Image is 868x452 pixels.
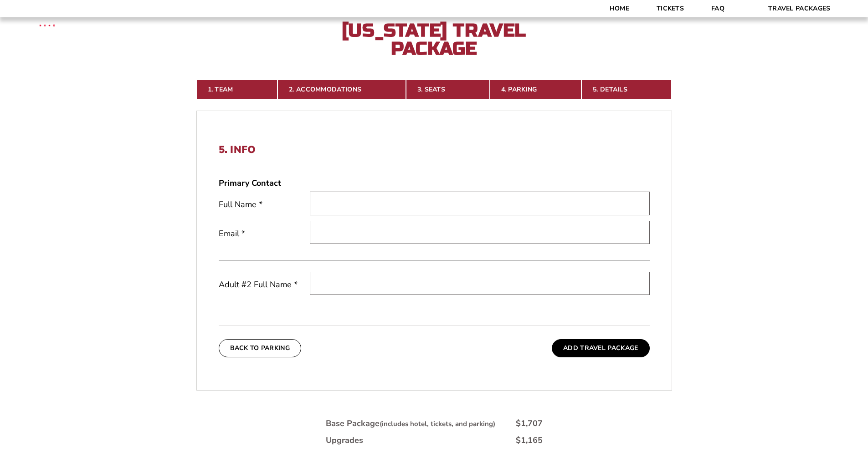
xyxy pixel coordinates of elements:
[196,80,278,100] a: 1. Team
[27,5,67,44] img: CBS Sports Thanksgiving Classic
[516,435,543,446] div: $1,165
[516,418,543,429] div: $1,707
[552,339,649,357] button: Add Travel Package
[334,21,534,58] h2: [US_STATE] Travel Package
[277,80,406,100] a: 2. Accommodations
[219,178,281,189] strong: Primary Contact
[326,418,495,429] div: Base Package
[380,419,495,428] small: (includes hotel, tickets, and parking)
[219,228,310,239] label: Email *
[219,279,310,290] label: Adult #2 Full Name *
[219,144,650,156] h2: 5. Info
[490,80,581,100] a: 4. Parking
[219,339,302,357] button: Back To Parking
[406,80,490,100] a: 3. Seats
[219,199,310,210] label: Full Name *
[326,435,363,446] div: Upgrades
